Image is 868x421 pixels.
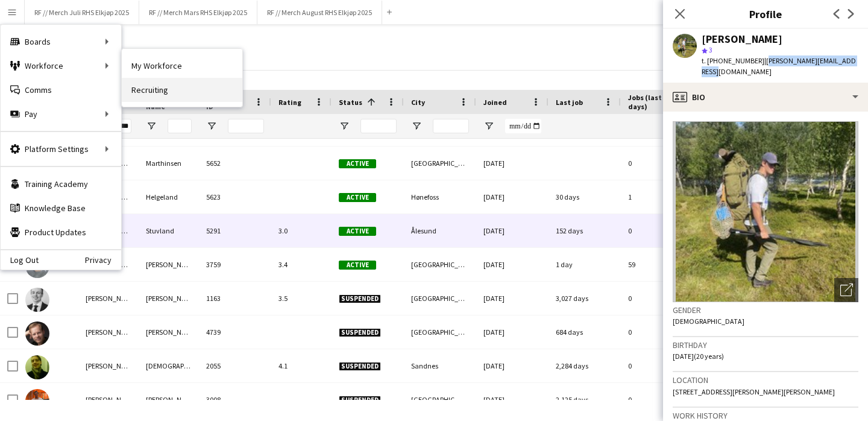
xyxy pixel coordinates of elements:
div: 5652 [199,147,271,180]
div: [PERSON_NAME] [78,349,139,382]
a: Comms [1,78,121,102]
div: Bio [663,83,868,112]
h3: Birthday [673,340,858,350]
div: [PERSON_NAME] [78,282,139,315]
span: City [411,98,425,107]
input: Status Filter Input [360,119,397,133]
span: Active [339,159,376,168]
span: Rating [278,98,301,107]
div: 2,125 days [549,383,621,416]
div: 1 day [549,248,621,281]
div: Hønefoss [404,180,476,214]
div: 1 [621,180,693,214]
button: RF // Merch Juli RHS Elkjøp 2025 [25,1,139,24]
h3: Location [673,375,858,385]
div: [PERSON_NAME] [702,34,782,45]
h3: Gender [673,305,858,315]
span: Active [339,193,376,202]
input: Workforce ID Filter Input [228,119,264,133]
span: Active [339,227,376,236]
div: [GEOGRAPHIC_DATA] [404,315,476,349]
div: [PERSON_NAME] [78,315,139,349]
button: Open Filter Menu [411,121,422,131]
div: Pay [1,102,121,126]
div: 1163 [199,282,271,315]
div: Helgeland [139,180,199,214]
div: 0 [621,214,693,247]
span: [DEMOGRAPHIC_DATA] [673,317,744,326]
div: 3.5 [271,282,332,315]
div: 5291 [199,214,271,247]
div: 3008 [199,383,271,416]
div: 59 [621,248,693,281]
div: 3,027 days [549,282,621,315]
img: Daniel Brusdal-Bissell [25,321,49,346]
span: | [PERSON_NAME][EMAIL_ADDRESS][DOMAIN_NAME] [702,56,856,76]
div: [GEOGRAPHIC_DATA] [404,282,476,315]
div: [DATE] [476,147,549,180]
div: [DEMOGRAPHIC_DATA] [139,349,199,382]
a: Privacy [85,255,121,265]
a: Training Academy [1,172,121,196]
span: Status [339,98,362,107]
img: Daniel Christiansen [25,355,49,379]
div: [GEOGRAPHIC_DATA] [404,383,476,416]
div: 4.1 [271,349,332,382]
div: 0 [621,282,693,315]
input: City Filter Input [433,119,469,133]
div: Stuvland [139,214,199,247]
div: [DATE] [476,180,549,214]
div: 3759 [199,248,271,281]
div: [DATE] [476,214,549,247]
div: Platform Settings [1,137,121,161]
h3: Profile [663,6,868,22]
div: 2055 [199,349,271,382]
input: Joined Filter Input [505,119,541,133]
div: 0 [621,349,693,382]
div: [DATE] [476,383,549,416]
button: RF // Merch August RHS Elkjøp 2025 [257,1,382,24]
div: 0 [621,147,693,180]
input: Last Name Filter Input [168,119,192,133]
button: RF // Merch Mars RHS Elkjøp 2025 [139,1,257,24]
div: 3.0 [271,214,332,247]
div: 2,284 days [549,349,621,382]
button: Open Filter Menu [146,121,157,131]
div: 684 days [549,315,621,349]
button: Open Filter Menu [483,121,494,131]
div: 4739 [199,315,271,349]
span: Joined [483,98,507,107]
span: Suspended [339,396,381,405]
span: [STREET_ADDRESS][PERSON_NAME][PERSON_NAME] [673,387,835,396]
div: [PERSON_NAME] [139,383,199,416]
h3: Work history [673,410,858,421]
span: Last job [556,98,583,107]
span: t. [PHONE_NUMBER] [702,56,764,65]
div: 152 days [549,214,621,247]
div: Sandnes [404,349,476,382]
span: Active [339,261,376,270]
span: Suspended [339,362,381,371]
a: Recruiting [122,78,242,102]
div: [PERSON_NAME] [139,282,199,315]
div: [PERSON_NAME] [139,315,199,349]
div: [DATE] [476,315,549,349]
div: [PERSON_NAME] [139,248,199,281]
span: [DATE] (20 years) [673,352,724,361]
div: 0 [621,383,693,416]
img: Daniel Da Silveira [25,389,49,413]
div: [DATE] [476,349,549,382]
div: Marthinsen [139,147,199,180]
span: Suspended [339,328,381,337]
span: Suspended [339,294,381,303]
div: 0 [621,315,693,349]
div: 5623 [199,180,271,214]
div: Workforce [1,54,121,78]
img: Daniel Borgsø Jensen [25,288,49,312]
div: [GEOGRAPHIC_DATA] [404,248,476,281]
button: Open Filter Menu [206,121,217,131]
img: Crew avatar or photo [673,121,858,302]
a: Log Out [1,255,39,265]
div: [GEOGRAPHIC_DATA] [404,147,476,180]
a: Product Updates [1,220,121,244]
